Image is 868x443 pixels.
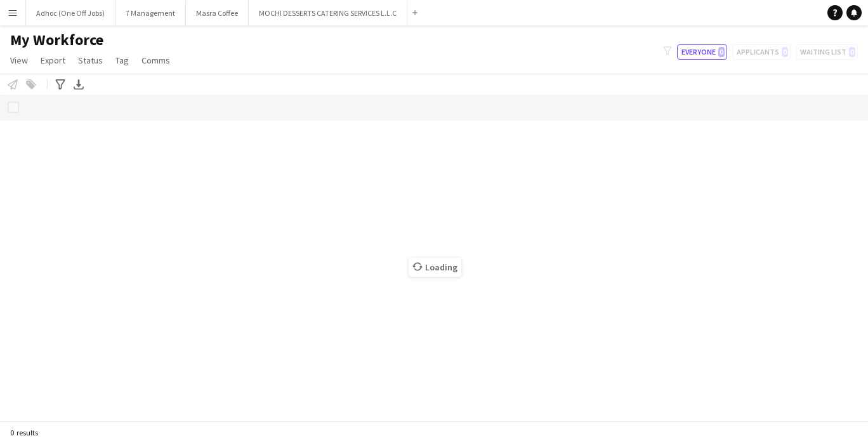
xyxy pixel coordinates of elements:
span: Export [41,55,65,66]
button: 7 Management [115,1,186,25]
span: Tag [115,55,129,66]
span: Loading [409,258,461,277]
app-action-btn: Advanced filters [53,77,68,92]
app-action-btn: Export XLSX [71,77,86,92]
a: Tag [110,52,134,69]
span: Comms [141,55,170,66]
span: My Workforce [10,30,103,50]
a: Comms [136,52,175,69]
a: Status [73,52,108,69]
button: Everyone0 [677,44,727,60]
span: View [10,55,28,66]
span: 0 [718,47,725,57]
button: Adhoc (One Off Jobs) [26,1,115,25]
span: Status [78,55,103,66]
a: View [5,52,33,69]
a: Export [36,52,70,69]
button: Masra Coffee [186,1,249,25]
button: MOCHI DESSERTS CATERING SERVICES L.L.C [249,1,407,25]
